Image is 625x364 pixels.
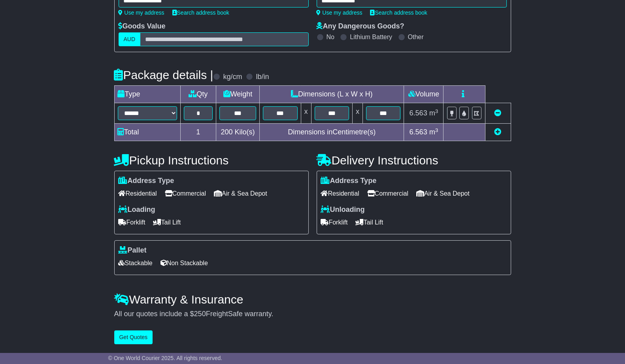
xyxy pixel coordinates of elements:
[260,86,404,103] td: Dimensions (L x W x H)
[321,187,359,200] span: Residential
[367,187,408,200] span: Commercial
[114,310,511,319] div: All our quotes include a $ FreightSafe warranty.
[317,22,404,31] label: Any Dangerous Goods?
[260,124,404,141] td: Dimensions in Centimetre(s)
[114,154,309,167] h4: Pickup Instructions
[321,216,348,228] span: Forklift
[214,187,267,200] span: Air & Sea Depot
[119,187,157,200] span: Residential
[352,103,363,124] td: x
[356,216,383,228] span: Tail Lift
[119,9,164,16] a: Use my address
[153,216,181,228] span: Tail Lift
[495,109,502,117] a: Remove this item
[119,22,166,31] label: Goods Value
[216,124,260,141] td: Kilo(s)
[410,109,427,117] span: 6.563
[114,293,511,306] h4: Warranty & Insurance
[435,108,438,114] sup: 3
[114,330,153,344] button: Get Quotes
[165,187,206,200] span: Commercial
[350,33,392,41] label: Lithium Battery
[114,68,213,81] h4: Package details |
[321,206,365,214] label: Unloading
[317,154,511,167] h4: Delivery Instructions
[370,9,427,16] a: Search address book
[495,128,502,136] a: Add new item
[223,73,242,81] label: kg/cm
[429,128,438,136] span: m
[119,206,155,214] label: Loading
[435,127,438,133] sup: 3
[410,128,427,136] span: 6.563
[119,216,145,228] span: Forklift
[180,124,216,141] td: 1
[429,109,438,117] span: m
[221,128,233,136] span: 200
[172,9,229,16] a: Search address book
[180,86,216,103] td: Qty
[404,86,444,103] td: Volume
[321,177,377,185] label: Address Type
[317,9,363,16] a: Use my address
[327,33,334,41] label: No
[119,32,141,46] label: AUD
[119,257,153,269] span: Stackable
[119,177,174,185] label: Address Type
[416,187,470,200] span: Air & Sea Depot
[194,310,206,318] span: 250
[119,246,147,255] label: Pallet
[408,33,424,41] label: Other
[114,124,180,141] td: Total
[216,86,260,103] td: Weight
[256,73,269,81] label: lb/in
[108,355,223,361] span: © One World Courier 2025. All rights reserved.
[301,103,311,124] td: x
[160,257,208,269] span: Non Stackable
[114,86,180,103] td: Type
